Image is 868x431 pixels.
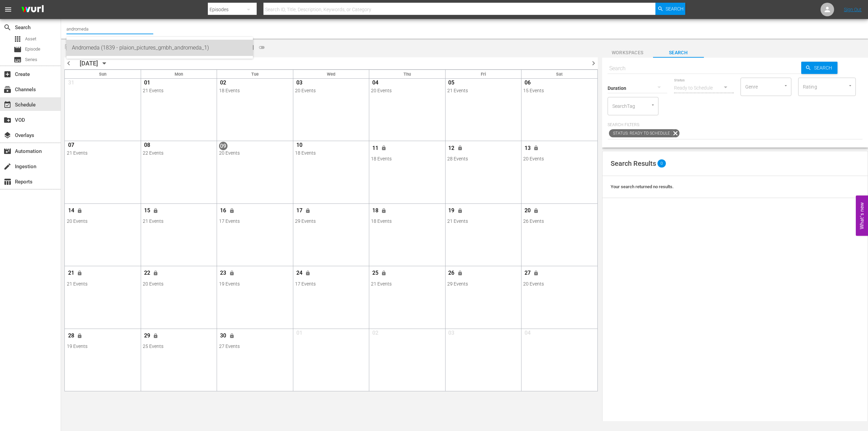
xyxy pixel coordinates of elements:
span: lock [534,208,539,213]
div: Month View [64,70,598,391]
span: Search [811,62,837,74]
span: Unlock and Edit [226,271,238,275]
span: Thu [403,72,411,77]
span: 04 [371,79,379,88]
div: 18 Events [219,88,291,93]
span: 09 [219,142,228,150]
span: Unlock and Edit [531,271,542,275]
span: 19 [447,207,456,216]
span: 02 [371,330,379,338]
span: menu [4,5,12,14]
span: Status: Ready to Schedule [609,129,671,137]
span: lock [381,145,387,151]
span: lock [381,271,387,276]
span: 12 [447,145,456,153]
span: lock [305,208,311,213]
span: Channels [3,85,12,94]
span: lock [534,145,539,151]
div: 15 Events [523,88,595,93]
span: Unlock and Edit [74,333,85,337]
span: Asset [25,36,36,42]
div: 19 Events [67,344,139,349]
span: lock [77,208,82,213]
span: 18 [371,207,379,216]
span: 01 [295,330,303,338]
span: 20 [523,207,532,216]
div: 18 Events [371,156,443,161]
div: 25 Events [143,344,215,349]
div: 22 Events [143,150,215,156]
div: 26 Events [523,218,595,224]
div: 17 Events [219,218,291,224]
span: Unlock and Edit [455,271,466,275]
span: Ingestion [3,162,12,171]
span: 10 [295,142,303,150]
span: 03 [295,79,303,88]
span: 05 [447,79,456,88]
span: 03 [447,330,456,338]
span: lock [153,271,159,276]
span: Search [653,48,704,57]
span: chevron_left [64,59,73,67]
div: 21 Events [143,88,215,93]
button: Open [847,82,853,89]
span: 04 [523,330,532,338]
span: 28 [67,332,75,341]
span: 16 [219,207,228,216]
a: Sign Out [844,7,862,12]
span: Wed [327,72,335,77]
span: lock [534,271,539,276]
div: 21 Events [371,281,443,287]
span: Mon [175,72,183,77]
span: Search [666,3,684,15]
div: 20 Events [523,156,595,161]
div: 20 Events [219,150,291,156]
span: Unlock and Edit [226,333,238,337]
button: Search [801,62,837,74]
span: Schedule [3,101,12,109]
div: 29 Events [447,281,519,287]
span: 30 [219,332,228,341]
span: Series [14,56,22,64]
span: Search [3,23,12,32]
div: 27 Events [219,344,291,349]
span: lock [457,145,463,151]
p: Search Filters: [608,122,863,128]
span: Tue [251,72,259,77]
span: lock [381,208,387,213]
span: Unlock and Edit [74,208,85,213]
div: 21 Events [447,218,519,224]
span: 27 [523,270,532,278]
div: [DATE] [80,60,98,67]
div: Andromeda (1839 - plaion_pictures_gmbh_andromeda_1) [72,40,248,56]
span: Unlock and Edit [150,333,161,337]
span: Reports [3,178,12,186]
span: Unlock and Edit [74,271,85,275]
div: 18 Events [295,150,367,156]
span: 17 [295,207,303,216]
span: lock [77,333,82,338]
span: lock [229,333,235,338]
div: 28 Events [447,156,519,161]
span: Episode [14,45,22,54]
span: Asset [14,35,22,43]
span: Unlock and Edit [531,208,542,213]
div: 20 Events [371,88,443,93]
div: 19 Events [219,281,291,287]
span: Search Results [611,159,656,168]
div: 20 Events [143,281,215,287]
div: Ready to Schedule [674,78,734,97]
button: Search [655,3,685,15]
div: 21 Events [67,281,139,287]
span: 23 [219,270,228,278]
button: Open [650,102,656,108]
span: 0 [657,159,666,168]
span: Fri [481,72,486,77]
span: Series [25,56,37,63]
span: 13 [523,145,532,153]
span: 31 [67,79,75,88]
span: Unlock and Edit [150,208,161,213]
span: lock [305,271,311,276]
div: 20 Events [67,218,139,224]
span: lock [457,208,463,213]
